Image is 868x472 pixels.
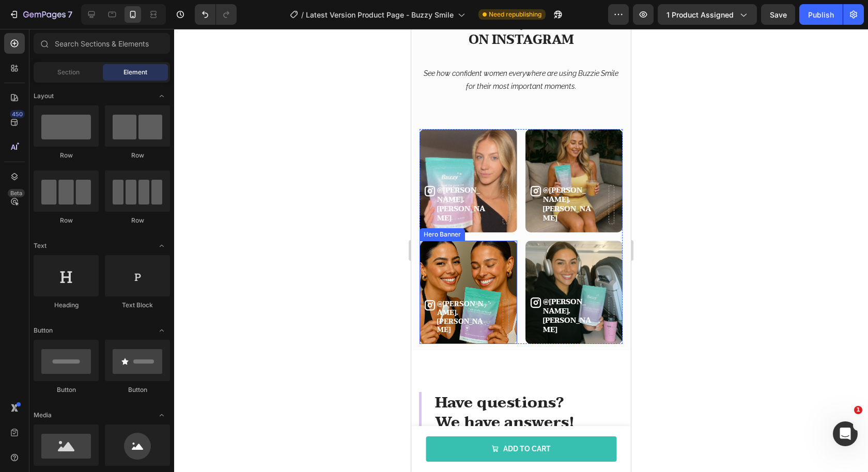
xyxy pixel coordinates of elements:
button: Publish [799,4,843,25]
span: / [301,9,304,20]
div: Row [34,216,99,225]
span: 1 product assigned [667,9,734,20]
span: Text [34,241,47,250]
button: 7 [4,4,77,25]
div: Row [105,151,170,160]
span: Save [770,10,787,19]
span: Section [57,68,80,77]
input: Search Sections & Elements [34,33,170,54]
div: Background Image [114,100,212,203]
span: Latest Version Product Page - Buzzy Smile [306,9,454,20]
div: Row [34,151,99,160]
div: Hero Banner [10,201,52,210]
button: 1 product assigned [658,4,757,25]
div: Overlay [114,100,212,203]
div: Button [105,385,170,395]
span: Toggle open [153,407,170,423]
div: Text Block [105,301,170,310]
span: Toggle open [153,238,170,254]
iframe: Design area [411,29,631,472]
h2: @[PERSON_NAME].[PERSON_NAME] [131,156,181,196]
h2: @[PERSON_NAME].[PERSON_NAME] [131,268,181,307]
div: Background Image [8,100,106,203]
span: Toggle open [153,88,170,104]
div: Button [34,385,99,395]
span: Layout [34,91,54,101]
div: Background Image [8,212,106,315]
div: Beta [8,189,25,197]
div: Heading [34,301,99,310]
div: Overlay [8,100,106,203]
span: Button [34,326,53,335]
div: Overlay [114,212,212,315]
span: Media [34,411,52,420]
div: Row [105,216,170,225]
button: Save [761,4,795,25]
div: Background Image [114,212,212,315]
div: 450 [10,110,25,118]
div: Undo/Redo [195,4,237,25]
h2: @[PERSON_NAME].[PERSON_NAME] [25,156,75,196]
i: See how confident women everywhere are using Buzzie Smile for their most important moments. [12,40,207,61]
h2: @[PERSON_NAME].[PERSON_NAME] [25,270,75,307]
h2: Have questions? We have answers! [23,363,212,404]
p: 7 [68,8,72,21]
div: Overlay [8,212,106,315]
iframe: Intercom live chat [833,421,858,446]
span: Need republishing [489,10,541,19]
span: 1 [854,406,862,414]
span: Element [123,68,147,77]
span: Toggle open [153,322,170,339]
div: Publish [808,9,834,20]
